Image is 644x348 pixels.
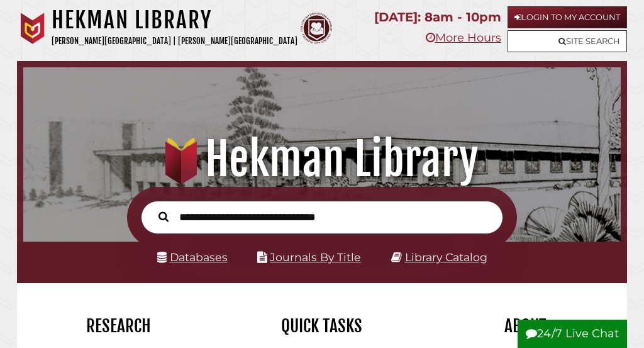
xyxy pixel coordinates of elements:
img: Calvin Theological Seminary [301,13,332,44]
h1: Hekman Library [52,6,297,34]
a: More Hours [426,31,501,45]
h2: About [433,315,618,337]
a: Databases [157,250,228,264]
a: Login to My Account [508,6,627,28]
p: [PERSON_NAME][GEOGRAPHIC_DATA] | [PERSON_NAME][GEOGRAPHIC_DATA] [52,34,297,48]
a: Library Catalog [405,250,487,264]
h2: Research [26,315,211,337]
h2: Quick Tasks [230,315,414,337]
a: Site Search [508,30,627,52]
h1: Hekman Library [33,132,611,187]
img: Calvin University [17,13,48,44]
a: Journals By Title [270,250,361,264]
p: [DATE]: 8am - 10pm [374,6,501,28]
button: Search [152,208,175,224]
i: Search [158,211,169,223]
